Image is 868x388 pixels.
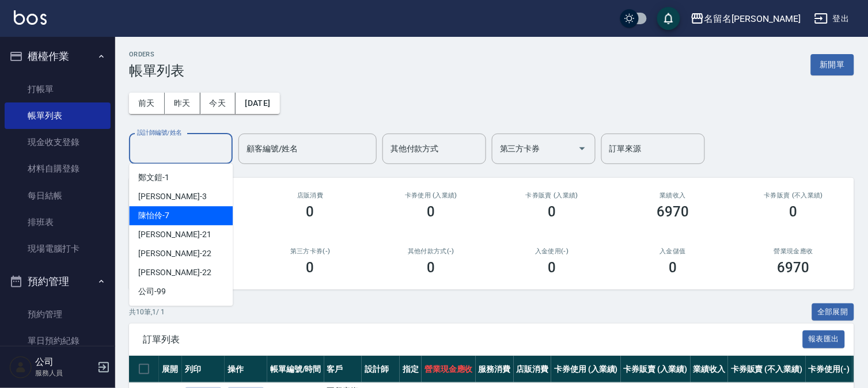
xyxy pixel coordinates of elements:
button: 昨天 [165,93,200,114]
span: [PERSON_NAME] -22 [138,267,211,279]
a: 帳單列表 [5,102,111,129]
img: Logo [14,10,47,25]
h3: 0 [306,204,314,220]
button: 今天 [200,93,236,114]
th: 設計師 [362,356,400,383]
button: 新開單 [811,54,854,75]
th: 操作 [225,356,267,383]
h3: 0 [790,204,798,220]
th: 卡券販賣 (入業績) [621,356,691,383]
th: 帳單編號/時間 [267,356,324,383]
a: 預約管理 [5,301,111,328]
h2: 入金儲值 [626,248,719,255]
h2: 卡券使用 (入業績) [385,192,478,199]
a: 新開單 [811,59,854,70]
h3: 6970 [657,204,689,220]
h3: 6970 [778,260,810,276]
h3: 帳單列表 [129,63,184,79]
th: 業績收入 [691,356,729,383]
th: 服務消費 [476,356,514,383]
th: 卡券使用 (入業績) [551,356,621,383]
h3: 0 [548,204,556,220]
a: 排班表 [5,209,111,235]
h2: 其他付款方式(-) [385,248,478,255]
th: 指定 [400,356,422,383]
a: 材料自購登錄 [5,155,111,182]
a: 打帳單 [5,76,111,102]
th: 店販消費 [514,356,552,383]
button: 全部展開 [812,303,855,321]
th: 卡券販賣 (不入業績) [728,356,805,383]
h3: 0 [669,260,677,276]
th: 列印 [182,356,225,383]
h5: 公司 [35,356,94,368]
th: 卡券使用(-) [806,356,853,383]
span: [PERSON_NAME] -21 [138,229,211,241]
button: 名留名[PERSON_NAME] [686,7,805,31]
th: 展開 [159,356,182,383]
span: [PERSON_NAME] -22 [138,248,211,260]
button: 報表匯出 [803,330,846,348]
th: 客戶 [324,356,362,383]
h2: 卡券販賣 (不入業績) [747,192,840,199]
button: [DATE] [236,93,279,114]
a: 現場電腦打卡 [5,235,111,262]
h2: 第三方卡券(-) [264,248,357,255]
button: 前天 [129,93,165,114]
h2: 業績收入 [626,192,719,199]
button: save [657,7,680,30]
h3: 0 [548,260,556,276]
span: 訂單列表 [143,334,803,345]
h3: 0 [306,260,314,276]
img: Person [9,356,32,379]
a: 每日結帳 [5,182,111,209]
button: 預約管理 [5,267,111,296]
h2: ORDERS [129,51,184,58]
h2: 入金使用(-) [505,248,598,255]
h3: 0 [427,204,435,220]
h2: 營業現金應收 [747,248,840,255]
span: 陳怡伶 -7 [138,210,169,222]
span: [PERSON_NAME] -3 [138,191,206,203]
button: 櫃檯作業 [5,41,111,71]
h3: 0 [427,260,435,276]
p: 共 10 筆, 1 / 1 [129,307,165,317]
a: 單日預約紀錄 [5,328,111,354]
button: Open [573,139,592,158]
span: 鄭文鎧 -1 [138,172,169,184]
label: 設計師編號/姓名 [137,128,182,137]
a: 現金收支登錄 [5,129,111,155]
span: 公司 -99 [138,286,166,298]
p: 服務人員 [35,368,94,378]
div: 名留名[PERSON_NAME] [704,12,801,26]
button: 登出 [810,8,854,29]
a: 報表匯出 [803,333,846,344]
h2: 卡券販賣 (入業績) [505,192,598,199]
th: 營業現金應收 [422,356,476,383]
h2: 店販消費 [264,192,357,199]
